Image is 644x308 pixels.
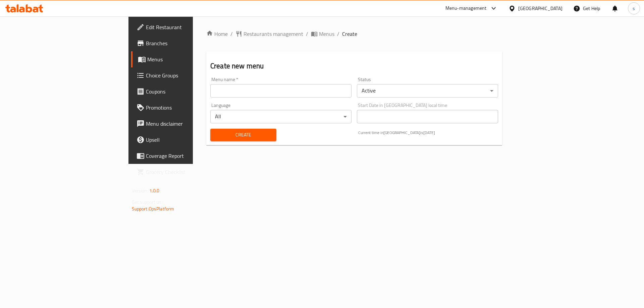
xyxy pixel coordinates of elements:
a: Branches [131,35,236,51]
span: 1.0.0 [149,186,160,195]
a: Restaurants management [235,30,303,38]
span: Create [216,131,271,139]
span: Coverage Report [146,152,231,160]
a: Edit Restaurant [131,19,236,35]
a: Menu disclaimer [131,116,236,132]
span: Choice Groups [146,71,231,79]
span: Coupons [146,87,231,96]
div: Active [357,84,498,98]
li: / [337,30,339,38]
a: Support.OpsPlatform [132,204,174,213]
span: Menus [147,55,231,63]
div: All [210,110,352,123]
span: Menu disclaimer [146,120,231,128]
span: Upsell [146,136,231,144]
span: Promotions [146,104,231,112]
span: Create [342,30,357,38]
span: Grocery Checklist [146,168,231,176]
button: Create [210,129,276,141]
span: Version: [132,186,148,195]
input: Please enter Menu name [210,84,352,98]
a: Promotions [131,100,236,116]
a: Menus [311,30,334,38]
span: Restaurants management [244,30,303,38]
p: Current time in [GEOGRAPHIC_DATA] is [DATE] [358,130,498,136]
span: Edit Restaurant [146,23,231,31]
div: [GEOGRAPHIC_DATA] [518,5,562,12]
h2: Create new menu [210,61,498,71]
li: / [306,30,308,38]
span: Branches [146,39,231,47]
span: Menus [319,30,334,38]
a: Choice Groups [131,67,236,83]
a: Coupons [131,83,236,100]
span: s [633,5,635,12]
span: Get support on: [132,198,163,206]
div: Menu-management [445,4,487,12]
nav: breadcrumb [206,30,502,38]
a: Upsell [131,132,236,148]
a: Grocery Checklist [131,164,236,180]
a: Menus [131,51,236,67]
a: Coverage Report [131,148,236,164]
